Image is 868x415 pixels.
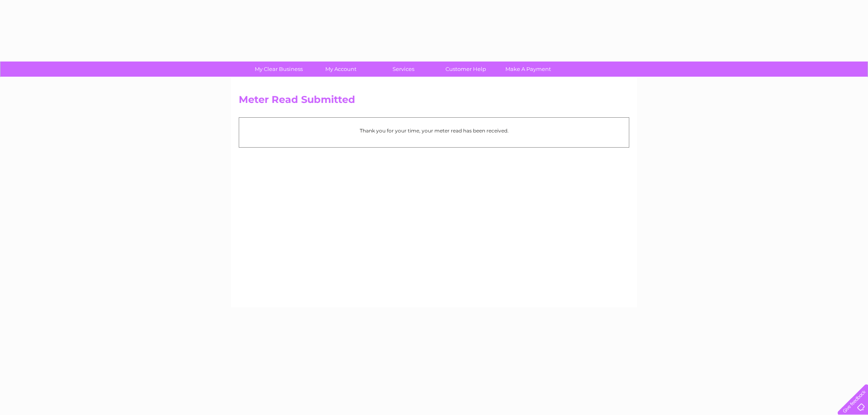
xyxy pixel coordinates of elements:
a: My Clear Business [245,62,313,77]
a: Make A Payment [494,62,562,77]
a: My Account [307,62,375,77]
h2: Meter Read Submitted [239,94,629,109]
a: Customer Help [432,62,500,77]
a: Services [370,62,437,77]
p: Thank you for your time, your meter read has been received. [243,127,625,135]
